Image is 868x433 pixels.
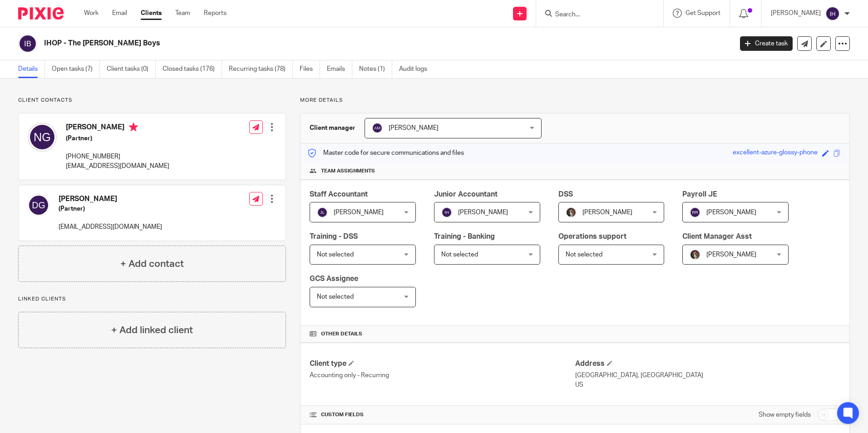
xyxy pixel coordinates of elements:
[575,371,840,380] p: [GEOGRAPHIC_DATA], [GEOGRAPHIC_DATA]
[107,60,156,78] a: Client tasks (0)
[111,323,193,337] h4: + Add linked client
[66,134,169,143] h5: (Partner)
[682,191,717,198] span: Payroll JE
[575,359,840,369] h4: Address
[321,330,362,338] span: Other details
[28,123,57,152] img: svg%3E
[175,9,190,18] a: Team
[229,60,293,78] a: Recurring tasks (78)
[706,251,756,258] span: [PERSON_NAME]
[18,97,286,104] p: Client contacts
[129,123,138,132] i: Primary
[575,380,840,389] p: US
[441,207,452,218] img: svg%3E
[558,191,573,198] span: DSS
[434,191,498,198] span: Junior Accountant
[310,233,358,240] span: Training - DSS
[59,204,162,213] h5: (Partner)
[310,411,575,418] h4: CUSTOM FIELDS
[733,148,818,158] div: excellent-azure-glossy-phone
[310,359,575,369] h4: Client type
[317,294,354,300] span: Not selected
[690,249,700,260] img: Profile%20picture%20JUS.JPG
[84,9,99,18] a: Work
[28,194,49,216] img: svg%3E
[66,162,169,171] p: [EMAIL_ADDRESS][DOMAIN_NAME]
[554,11,636,19] input: Search
[66,123,169,134] h4: [PERSON_NAME]
[566,207,577,218] img: Profile%20picture%20JUS.JPG
[558,233,626,240] span: Operations support
[441,251,478,258] span: Not selected
[66,152,169,161] p: [PHONE_NUMBER]
[825,6,840,21] img: svg%3E
[317,207,328,218] img: svg%3E
[566,251,602,258] span: Not selected
[759,410,811,419] label: Show empty fields
[18,60,45,78] a: Details
[434,233,495,240] span: Training - Banking
[706,209,756,216] span: [PERSON_NAME]
[44,39,590,48] h2: IHOP - The [PERSON_NAME] Boys
[582,209,632,216] span: [PERSON_NAME]
[389,125,439,131] span: [PERSON_NAME]
[52,60,100,78] a: Open tasks (7)
[112,9,127,18] a: Email
[740,36,793,51] a: Create task
[359,60,392,78] a: Notes (1)
[163,60,222,78] a: Closed tasks (176)
[372,123,383,133] img: svg%3E
[682,233,752,240] span: Client Manager Asst
[317,251,354,258] span: Not selected
[141,9,162,18] a: Clients
[18,295,286,303] p: Linked clients
[300,97,850,104] p: More details
[18,34,37,53] img: svg%3E
[120,257,184,271] h4: + Add contact
[310,123,355,133] h3: Client manager
[327,60,352,78] a: Emails
[458,209,508,216] span: [PERSON_NAME]
[334,209,384,216] span: [PERSON_NAME]
[59,194,162,204] h4: [PERSON_NAME]
[686,10,720,16] span: Get Support
[310,275,358,282] span: GCS Assignee
[310,191,368,198] span: Staff Accountant
[321,167,375,175] span: Team assignments
[399,60,434,78] a: Audit logs
[18,7,64,20] img: Pixie
[771,9,821,18] p: [PERSON_NAME]
[307,148,464,157] p: Master code for secure communications and files
[310,371,575,380] p: Accounting only - Recurring
[204,9,227,18] a: Reports
[690,207,700,218] img: svg%3E
[300,60,320,78] a: Files
[59,222,162,231] p: [EMAIL_ADDRESS][DOMAIN_NAME]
